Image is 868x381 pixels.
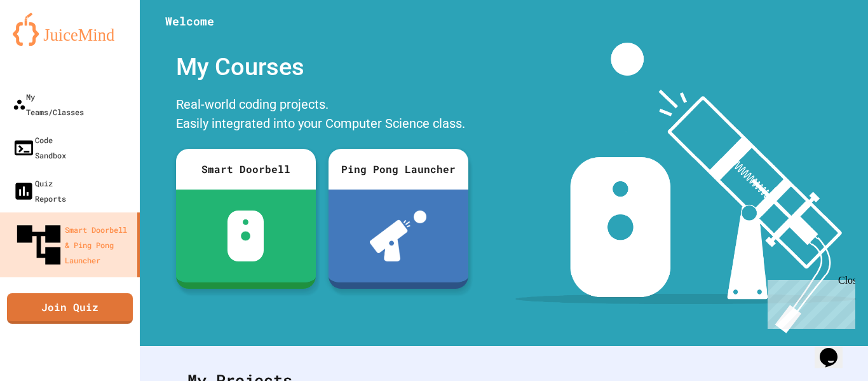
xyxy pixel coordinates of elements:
img: ppl-with-ball.png [370,211,426,261]
a: Join Quiz [7,293,133,324]
div: Smart Doorbell [176,149,316,190]
img: banner-image-my-projects.png [515,43,856,333]
div: My Teams/Classes [13,89,84,120]
div: Quiz Reports [13,176,66,206]
div: My Courses [170,43,475,92]
div: Code Sandbox [13,132,66,163]
img: logo-orange.svg [13,13,127,46]
div: Chat with us now!Close [5,5,88,81]
div: Real-world coding projects. Easily integrated into your Computer Science class. [170,92,475,139]
div: Smart Doorbell & Ping Pong Launcher [13,219,132,271]
img: sdb-white.svg [227,211,264,261]
div: Ping Pong Launcher [329,149,468,190]
iframe: chat widget [763,275,855,329]
iframe: chat widget [815,330,855,368]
